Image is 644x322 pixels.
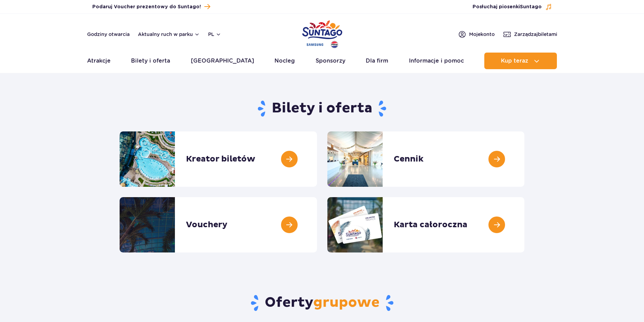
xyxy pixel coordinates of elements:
[520,4,542,9] span: Suntago
[120,294,524,312] h2: Oferty
[514,31,557,38] span: Zarządzaj biletami
[87,31,130,38] a: Godziny otwarcia
[458,30,495,38] a: Mojekonto
[120,100,524,118] h1: Bilety i oferta
[473,3,542,10] span: Posłuchaj piosenki
[366,53,388,69] a: Dla firm
[313,294,380,311] span: grupowe
[191,53,254,69] a: [GEOGRAPHIC_DATA]
[131,53,170,69] a: Bilety i oferta
[92,3,201,10] span: Podaruj Voucher prezentowy do Suntago!
[316,53,345,69] a: Sponsorzy
[501,58,528,64] span: Kup teraz
[274,53,295,69] a: Nocleg
[92,2,210,11] a: Podaruj Voucher prezentowy do Suntago!
[503,30,557,38] a: Zarządzajbiletami
[87,53,111,69] a: Atrakcje
[473,3,552,10] button: Posłuchaj piosenkiSuntago
[138,31,200,37] button: Aktualny ruch w parku
[469,31,495,38] span: Moje konto
[208,31,221,38] button: pl
[409,53,464,69] a: Informacje i pomoc
[302,17,342,49] a: Park of Poland
[484,53,557,69] button: Kup teraz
